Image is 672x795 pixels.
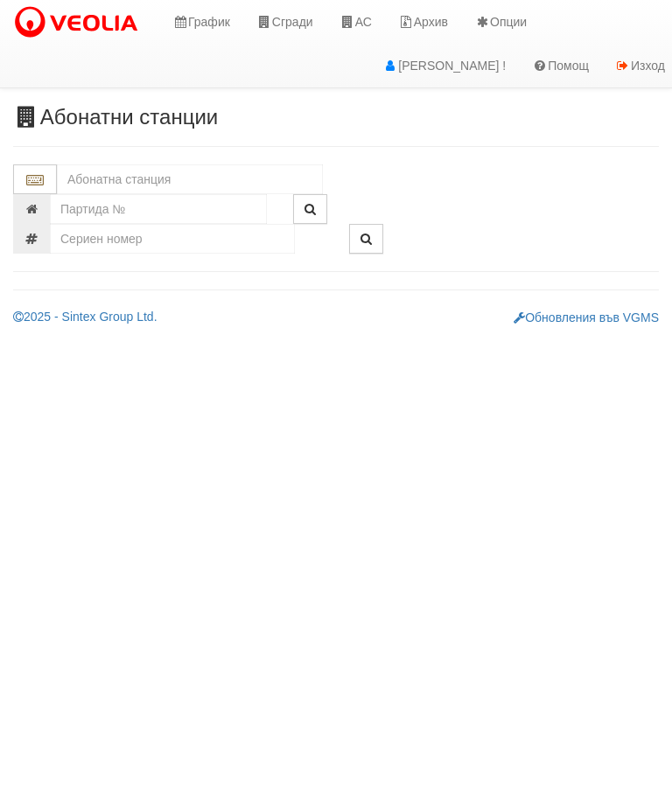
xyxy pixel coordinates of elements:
input: Абонатна станция [57,164,323,194]
input: Сериен номер [50,224,295,254]
input: Партида № [50,194,267,224]
a: [PERSON_NAME] ! [369,44,519,87]
img: VeoliaLogo.png [13,4,146,41]
a: Помощ [519,44,602,87]
a: 2025 - Sintex Group Ltd. [13,310,157,324]
h3: Абонатни станции [13,106,659,129]
a: Обновления във VGMS [514,310,659,324]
